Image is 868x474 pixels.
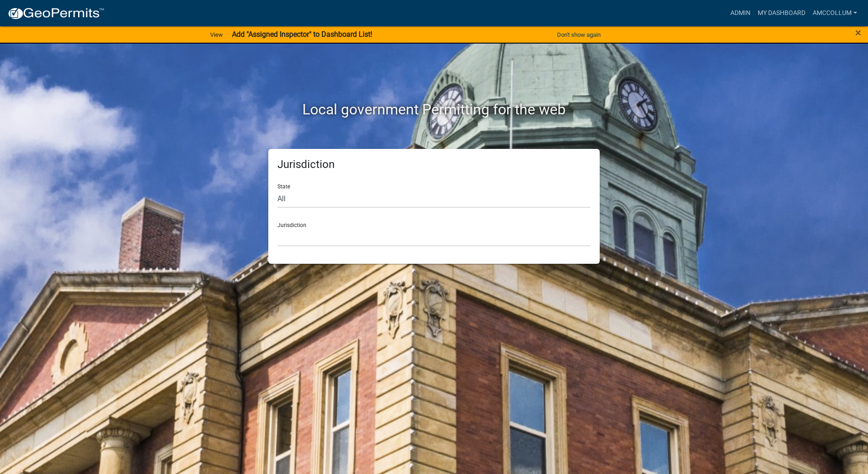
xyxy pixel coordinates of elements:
[182,101,686,118] h2: Local government Permitting for the web
[855,26,861,39] span: ×
[855,27,861,38] button: Close
[754,5,809,22] a: My Dashboard
[809,5,861,22] a: amccollum
[277,158,591,171] h5: Jurisdiction
[553,27,604,42] button: Don't show again
[207,27,227,42] a: View
[232,30,372,39] strong: Add "Assigned Inspector" to Dashboard List!
[727,5,754,22] a: Admin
